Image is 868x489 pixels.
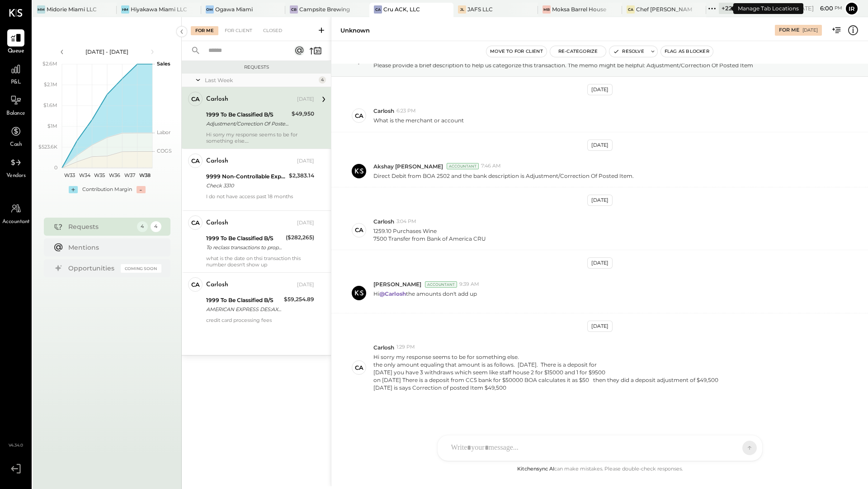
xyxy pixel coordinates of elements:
div: $49,950 [292,109,314,118]
div: CA [374,5,382,14]
div: OM [206,5,214,14]
span: P&L [11,79,21,87]
div: [DATE] [802,27,818,33]
div: + [69,186,78,193]
div: [DATE] [297,96,314,103]
div: Accountant [425,281,457,288]
span: Vendors [6,172,26,180]
div: Ca [355,363,363,372]
div: I do not have access past 18 months [206,193,314,206]
div: Midorie Miami LLC [47,5,97,13]
text: W36 [109,172,120,178]
text: $1.6M [43,102,57,108]
span: 6:23 PM [396,107,416,115]
div: 1999 To Be Classified B/S [206,234,283,243]
div: Coming Soon [121,264,161,273]
text: W38 [139,172,150,178]
a: Queue [0,29,31,56]
text: 0 [54,164,57,171]
button: Resolve [609,46,647,57]
div: Accountant [447,163,479,169]
div: Ca [191,157,200,165]
div: Contribution Margin [82,186,132,193]
p: What is the merchant or account [373,116,464,124]
button: Re-Categorize [550,46,606,57]
text: W35 [94,172,105,178]
div: 9999 Non-Controllable Expenses:Other Income and Expenses:To be Classified P&L [206,172,286,181]
div: Check 3310 [206,181,286,190]
div: Ca [191,219,200,227]
div: Opportunities [68,264,116,273]
div: For Client [220,26,257,35]
div: MM [37,5,45,14]
div: [DATE] [587,257,613,269]
div: For Me [191,26,218,35]
a: P&L [0,61,31,87]
div: CB [290,5,298,14]
div: $59,254.89 [284,295,314,304]
text: $523.6K [38,144,57,150]
div: Ca [355,112,363,120]
div: HM [121,5,129,14]
text: W33 [64,172,75,178]
div: Hiyakawa Miami LLC [131,5,187,13]
span: Balance [6,110,25,118]
span: Queue [8,47,24,56]
text: $2.1M [44,81,57,88]
div: [DATE] [587,321,613,332]
div: 7500 Transfer from Bank of America CRU [373,235,486,242]
div: To reclass transactions to proper account [206,243,283,252]
span: Accountant [2,218,30,226]
div: Unknown [340,26,370,35]
div: 4 [137,221,148,232]
text: W37 [124,172,135,178]
div: + 22 [719,3,735,14]
p: 1259.10 Purchases Wine [373,227,486,242]
div: Campsite Brewing [299,5,350,13]
div: [DATE] [587,84,613,95]
div: the only amount equaling that amount is as follows. [DATE]. There is a deposit for [373,361,718,368]
div: [DATE] [587,195,613,206]
div: - [137,186,146,193]
div: [DATE] [297,158,314,165]
div: CA [627,5,635,14]
div: JAFS LLC [467,5,493,13]
div: MB [542,5,551,14]
button: Ir [844,1,859,16]
div: Ca [191,280,200,289]
span: 3:04 PM [396,218,416,225]
div: ($282,265) [286,233,314,242]
text: Sales [157,61,170,67]
div: Ca [191,95,200,103]
text: $1M [47,123,57,129]
a: Cash [0,123,31,149]
div: credit card processing fees [206,317,314,323]
a: Accountant [0,200,31,226]
div: 1999 To Be Classified B/S [206,296,281,305]
span: 1:29 PM [396,344,415,351]
a: Vendors [0,154,31,180]
p: Direct Debit from BOA 2502 and the bank description is Adjustment/Correction Of Posted Item. [373,172,634,180]
strong: @Carlosh [379,290,406,297]
div: [DATE] - [DATE] [69,48,146,56]
div: Closed [259,26,287,35]
text: W34 [79,172,90,178]
span: Carlosh [373,218,394,225]
span: [PERSON_NAME] [373,280,421,288]
button: Flag as Blocker [661,46,713,57]
div: Requests [186,64,326,70]
div: Moksa Barrel House [552,5,606,13]
text: $2.6M [42,61,57,67]
div: Chef [PERSON_NAME]'s Vineyard Restaurant [636,5,693,13]
div: [DATE] [587,140,613,151]
div: AMERICAN EXPRESS DES:AXP DISCNT ID:2201947637 INDN:CRU RESTAURA2201947637 CO ID:1134992250 CCD [206,305,281,314]
div: 4 [151,221,161,232]
div: Requests [68,222,132,231]
text: COGS [157,148,172,154]
div: Carlosh [206,157,228,166]
p: Hi the amounts don't add up [373,290,477,305]
div: Manage Tab Locations [733,3,803,14]
div: Hi sorry my response seems to be for something else. [206,131,314,144]
span: Cash [10,141,22,149]
span: 9:39 AM [459,281,479,288]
